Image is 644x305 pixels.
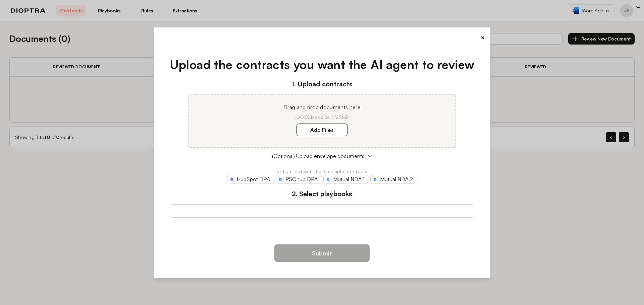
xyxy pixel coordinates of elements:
[170,189,475,199] h3: 2. Select playbooks
[170,79,475,89] h3: 1. Upload contracts
[197,103,447,111] p: Drag and drop documents here
[276,175,322,183] a: PSOhub DPA
[274,244,370,262] button: Submit
[170,168,475,175] p: or try it out with these sample contracts
[323,175,369,183] a: Mutual NDA 1
[481,33,485,42] button: ×
[370,175,417,183] a: Mutual NDA 2
[170,56,475,74] h1: Upload the contracts you want the AI agent to review
[272,152,364,160] span: (Optional) Upload envelope documents
[197,114,447,121] p: .DOCX Max size of 25MB
[297,124,347,136] label: Add Files
[227,175,274,183] a: HubSpot DPA
[170,152,475,160] button: (Optional) Upload envelope documents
